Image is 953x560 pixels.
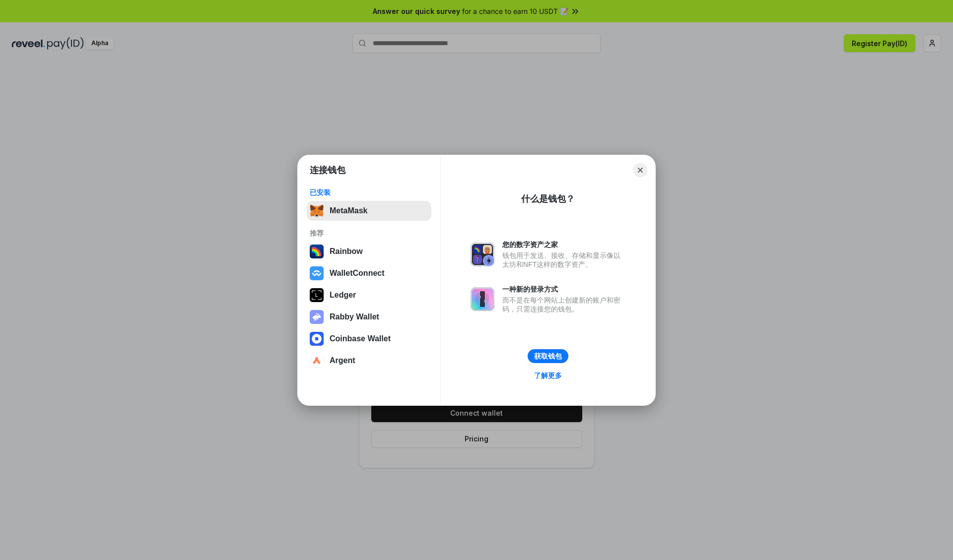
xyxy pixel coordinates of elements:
[528,349,568,363] button: 获取钱包
[534,371,562,380] div: 了解更多
[502,240,625,249] div: 您的数字资产之家
[307,329,431,349] button: Coinbase Wallet
[330,269,385,278] div: WalletConnect
[310,164,345,176] h1: 连接钱包
[633,163,647,177] button: Close
[502,251,625,269] div: 钱包用于发送、接收、存储和显示像以太坊和NFT这样的数字资产。
[307,201,431,221] button: MetaMask
[310,354,324,368] img: svg+xml,%3Csvg%20width%3D%2228%22%20height%3D%2228%22%20viewBox%3D%220%200%2028%2028%22%20fill%3D...
[330,334,391,343] div: Coinbase Wallet
[307,307,431,327] button: Rabby Wallet
[502,296,625,313] div: 而不是在每个网站上创建新的账户和密码，只需连接您的钱包。
[310,188,428,197] div: 已安装
[502,285,625,294] div: 一种新的登录方式
[310,288,324,302] img: svg+xml,%3Csvg%20xmlns%3D%22http%3A%2F%2Fwww.w3.org%2F2000%2Fsvg%22%20width%3D%2228%22%20height%3...
[528,369,568,382] a: 了解更多
[310,204,324,218] img: svg+xml,%3Csvg%20fill%3D%22none%22%20height%3D%2233%22%20viewBox%3D%220%200%2035%2033%22%20width%...
[471,287,494,311] img: svg+xml,%3Csvg%20xmlns%3D%22http%3A%2F%2Fwww.w3.org%2F2000%2Fsvg%22%20fill%3D%22none%22%20viewBox...
[330,247,363,256] div: Rainbow
[330,206,367,215] div: MetaMask
[310,332,324,346] img: svg+xml,%3Csvg%20width%3D%2228%22%20height%3D%2228%22%20viewBox%3D%220%200%2028%2028%22%20fill%3D...
[330,312,379,321] div: Rabby Wallet
[307,263,431,283] button: WalletConnect
[330,291,356,300] div: Ledger
[330,356,355,365] div: Argent
[310,245,324,258] img: svg+xml,%3Csvg%20width%3D%22120%22%20height%3D%22120%22%20viewBox%3D%220%200%20120%20120%22%20fil...
[307,285,431,305] button: Ledger
[307,242,431,261] button: Rainbow
[310,229,428,238] div: 推荐
[534,352,562,361] div: 获取钱包
[471,243,494,266] img: svg+xml,%3Csvg%20xmlns%3D%22http%3A%2F%2Fwww.w3.org%2F2000%2Fsvg%22%20fill%3D%22none%22%20viewBox...
[521,193,575,205] div: 什么是钱包？
[307,351,431,371] button: Argent
[310,266,324,280] img: svg+xml,%3Csvg%20width%3D%2228%22%20height%3D%2228%22%20viewBox%3D%220%200%2028%2028%22%20fill%3D...
[310,310,324,324] img: svg+xml,%3Csvg%20xmlns%3D%22http%3A%2F%2Fwww.w3.org%2F2000%2Fsvg%22%20fill%3D%22none%22%20viewBox...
